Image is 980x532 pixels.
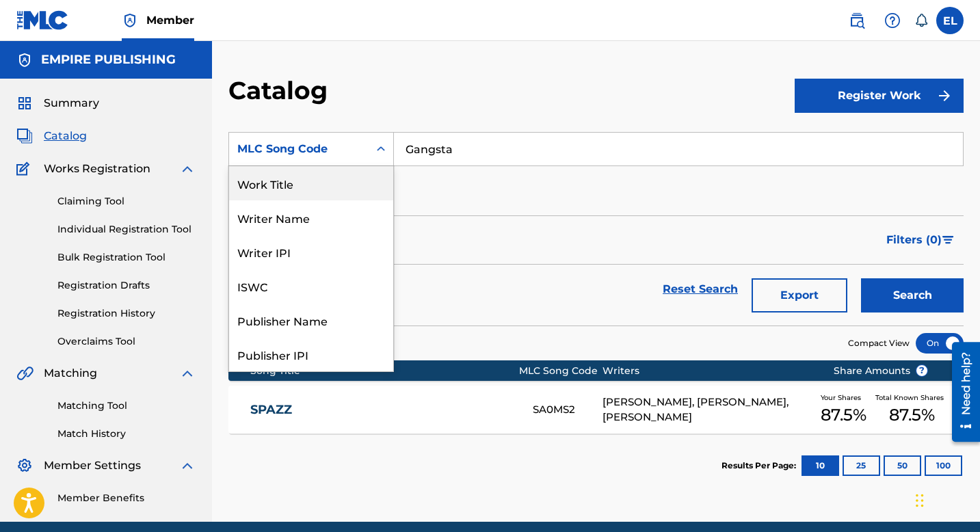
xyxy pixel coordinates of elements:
button: 10 [802,455,839,476]
div: SA0MS2 [533,402,602,418]
img: Top Rightsholder [122,12,138,29]
button: Register Work [795,79,964,113]
img: expand [179,161,196,177]
span: ? [916,365,927,376]
span: 87.5 % [821,403,866,427]
div: [PERSON_NAME], [PERSON_NAME], [PERSON_NAME] [602,395,812,425]
button: 100 [925,455,962,476]
button: Export [752,278,847,312]
div: Publisher IPI [229,337,393,371]
span: 87.5 % [889,403,935,427]
span: Total Known Shares [875,393,949,403]
img: Member Settings [16,457,33,474]
div: Work Title [229,166,393,200]
div: Drag [916,480,924,521]
a: Member Benefits [57,491,196,505]
span: Member Settings [44,457,141,474]
a: SummarySummary [16,95,99,111]
div: Publisher Name [229,303,393,337]
a: Overclaims Tool [57,334,196,349]
div: Writers [602,364,812,378]
button: 50 [884,455,921,476]
img: expand [179,457,196,474]
span: Your Shares [821,393,866,403]
button: 25 [843,455,880,476]
img: f7272a7cc735f4ea7f67.svg [936,88,953,104]
button: Filters (0) [878,223,964,257]
a: SPAZZ [250,402,514,418]
a: Claiming Tool [57,194,196,209]
a: Matching Tool [57,399,196,413]
span: Share Amounts [834,364,928,378]
div: Help [879,7,906,34]
iframe: Resource Center [942,337,980,447]
button: Search [861,278,964,312]
div: Writer Name [229,200,393,235]
a: Match History [57,427,196,441]
h5: EMPIRE PUBLISHING [41,52,176,68]
div: User Menu [936,7,964,34]
img: Summary [16,95,33,111]
h2: Catalog [228,75,334,106]
img: Catalog [16,128,33,144]
img: filter [942,236,954,244]
img: Works Registration [16,161,34,177]
iframe: Chat Widget [912,466,980,532]
a: Reset Search [656,274,745,304]
span: Summary [44,95,99,111]
div: ISWC [229,269,393,303]
img: expand [179,365,196,382]
div: MLC Song Code [237,141,360,157]
img: search [849,12,865,29]
div: Notifications [914,14,928,27]
span: Matching [44,365,97,382]
img: help [884,12,901,29]
a: Registration Drafts [57,278,196,293]
a: Registration History [57,306,196,321]
form: Search Form [228,132,964,325]
div: MLC Song Code [519,364,603,378]
a: Bulk Registration Tool [57,250,196,265]
div: Writer IPI [229,235,393,269]
span: Catalog [44,128,87,144]
img: Accounts [16,52,33,68]
a: Public Search [843,7,871,34]
p: Results Per Page: [721,460,799,472]
span: Compact View [848,337,910,349]
img: Matching [16,365,34,382]
span: Filters ( 0 ) [886,232,942,248]
a: Individual Registration Tool [57,222,196,237]
span: Works Registration [44,161,150,177]
img: MLC Logo [16,10,69,30]
a: CatalogCatalog [16,128,87,144]
span: Member [146,12,194,28]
